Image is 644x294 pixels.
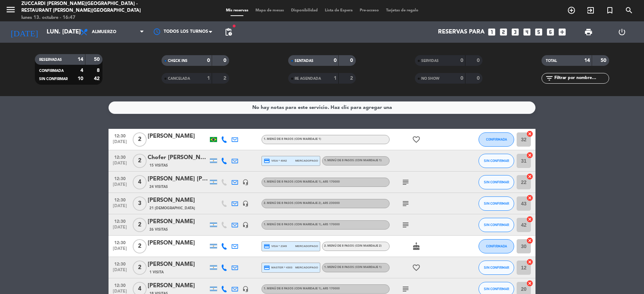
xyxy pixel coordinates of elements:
span: CHECK INS [168,59,188,63]
span: 12:30 [111,174,129,182]
span: pending_actions [224,28,233,36]
i: looks_6 [546,27,555,37]
span: 12:30 [111,131,129,140]
i: subject [401,221,410,229]
span: 3 [133,196,147,211]
span: fiber_manual_record [232,24,236,28]
button: SIN CONFIRMAR [479,196,514,211]
span: Lista de Espera [321,9,356,12]
span: 12:30 [111,195,129,204]
strong: 14 [584,58,590,63]
span: Tarjetas de regalo [382,9,422,12]
i: cancel [526,237,533,244]
button: SIN CONFIRMAR [479,261,514,275]
div: LOG OUT [605,21,639,43]
span: [DATE] [111,140,129,148]
input: Filtrar por nombre... [554,74,609,82]
i: credit_card [264,264,270,271]
i: looks_4 [522,27,532,37]
strong: 0 [207,58,210,63]
div: [PERSON_NAME] [PERSON_NAME] [148,174,208,184]
span: 12:30 [111,153,129,161]
strong: 2 [350,76,354,81]
i: credit_card [264,243,270,250]
span: NO SHOW [421,77,439,80]
button: SIN CONFIRMAR [479,175,514,189]
span: SIN CONFIRMAR [39,77,68,81]
span: [DATE] [111,204,129,212]
span: 1. MENÚ DE 8 PASOS (con maridaje 1) [264,138,321,141]
i: cancel [526,216,533,223]
button: CONFIRMADA [479,132,514,147]
span: mercadopago [295,158,318,163]
span: CONFIRMADA [486,244,507,248]
button: menu [5,4,16,17]
div: Zuccardi [PERSON_NAME][GEOGRAPHIC_DATA] - Restaurant [PERSON_NAME][GEOGRAPHIC_DATA] [21,0,156,14]
span: SIN CONFIRMAR [484,201,509,205]
span: 1. MENÚ DE 8 PASOS (con maridaje 1) [264,287,340,290]
span: SIN CONFIRMAR [484,180,509,184]
span: RE AGENDADA [295,77,321,80]
strong: 0 [477,76,481,81]
strong: 2 [223,76,228,81]
strong: 1 [207,76,210,81]
span: 12:30 [111,259,129,268]
i: favorite_border [412,263,421,272]
i: looks_two [499,27,508,37]
strong: 0 [460,76,463,81]
strong: 50 [94,57,101,62]
div: [PERSON_NAME] [148,132,208,141]
span: SENTADAS [295,59,313,63]
i: cake [412,242,421,251]
span: 1. MENÚ DE 8 PASOS (con maridaje 1) [324,266,382,269]
strong: 0 [477,58,481,63]
i: cancel [526,152,533,159]
i: add_box [558,27,567,37]
i: filter_list [545,74,554,83]
button: SIN CONFIRMAR [479,154,514,168]
span: [DATE] [111,161,129,169]
span: , ARS 230000 [321,202,340,205]
button: SIN CONFIRMAR [479,218,514,232]
span: visa * 4042 [264,158,287,164]
span: print [584,28,593,36]
i: cancel [526,130,533,137]
i: turned_in_not [606,6,614,15]
i: looks_one [487,27,496,37]
div: Chofer [PERSON_NAME] [148,153,208,162]
span: 2. MENÚ DE 8 PASOS (con maridaje 2) [324,245,382,247]
span: Mapa de mesas [252,9,287,12]
div: [PERSON_NAME] [148,238,208,248]
i: menu [5,4,16,15]
span: , ARS 170000 [321,180,340,183]
div: [PERSON_NAME] [148,260,208,269]
span: mercadopago [295,265,318,270]
span: , ARS 170000 [321,287,340,290]
strong: 50 [601,58,608,63]
div: [PERSON_NAME] [148,217,208,226]
strong: 1 [334,76,337,81]
i: subject [401,285,410,293]
button: CONFIRMADA [479,239,514,253]
span: 1. MENÚ DE 8 PASOS (con maridaje 1) [264,180,340,183]
span: SIN CONFIRMAR [484,159,509,163]
div: lunes 13. octubre - 16:47 [21,14,156,21]
i: cancel [526,194,533,201]
span: 1. MENÚ DE 8 PASOS (con maridaje 1) [264,223,340,226]
span: TOTAL [546,59,557,63]
i: headset_mic [242,286,249,292]
strong: 42 [94,76,101,81]
i: headset_mic [242,200,249,207]
i: subject [401,199,410,208]
strong: 0 [350,58,354,63]
strong: 4 [80,68,83,73]
span: Disponibilidad [287,9,321,12]
i: looks_5 [534,27,543,37]
strong: 0 [223,58,228,63]
span: 21 [DEMOGRAPHIC_DATA] [149,205,195,211]
span: Almuerzo [92,30,116,35]
i: add_circle_outline [567,6,576,15]
span: CANCELADA [168,77,190,80]
i: favorite_border [412,135,421,144]
span: 2 [133,239,147,253]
